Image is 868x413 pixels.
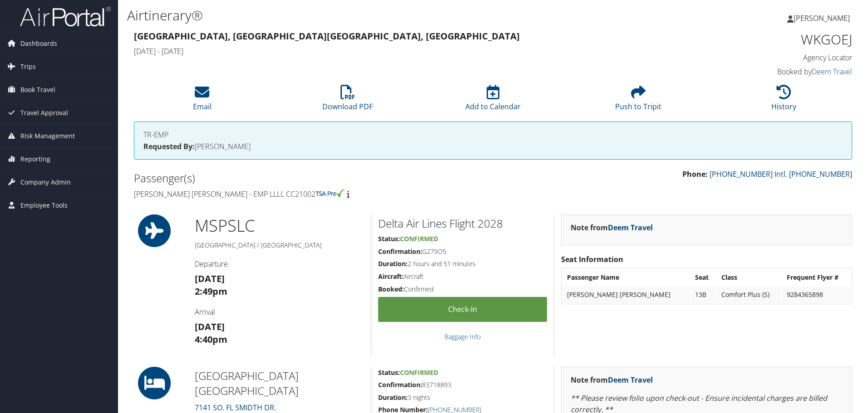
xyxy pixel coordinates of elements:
h4: Departure [195,259,364,269]
strong: Seat Information [561,254,623,264]
strong: [DATE] [195,272,225,285]
h4: [PERSON_NAME] [143,143,843,150]
strong: Status: [378,368,400,377]
span: Travel Approval [20,102,68,124]
strong: 2:49pm [195,285,227,297]
span: Confirmed [400,234,438,243]
strong: Booked: [378,285,404,293]
a: Push to Tripit [615,90,661,112]
h2: [GEOGRAPHIC_DATA] [GEOGRAPHIC_DATA] [195,368,364,398]
strong: Note from [571,223,653,233]
span: Book Travel [20,78,55,101]
span: Confirmed [400,368,438,377]
a: [PHONE_NUMBER] Intl. [PHONE_NUMBER] [710,169,852,179]
a: Baggage Info [444,332,481,341]
h1: MSP SLC [195,214,364,237]
h5: Confirmed [378,285,547,294]
img: tsa-precheck.png [316,189,345,197]
a: Download PDF [322,90,373,112]
a: Deem Travel [608,223,653,233]
h4: [DATE] - [DATE] [134,46,669,56]
a: Check-in [378,297,547,322]
span: Dashboards [20,32,57,55]
strong: Duration: [378,393,408,402]
h4: TR-EMP [143,131,843,138]
span: Risk Management [20,125,75,147]
strong: Note from [571,375,653,385]
strong: Status: [378,234,400,243]
strong: Duration: [378,259,408,268]
th: Frequent Flyer # [782,269,851,286]
a: Add to Calendar [465,90,521,112]
th: Class [717,269,781,286]
h5: [GEOGRAPHIC_DATA] / [GEOGRAPHIC_DATA] [195,241,364,250]
img: airportal-logo.png [20,6,111,27]
strong: [DATE] [195,321,225,333]
strong: Confirmation: [378,247,422,256]
strong: Requested By: [143,141,195,151]
td: Comfort Plus (S) [717,287,781,303]
a: Deem Travel [608,375,653,385]
span: Company Admin [20,171,71,194]
h5: 83718893 [378,380,547,389]
strong: [GEOGRAPHIC_DATA], [GEOGRAPHIC_DATA] [GEOGRAPHIC_DATA], [GEOGRAPHIC_DATA] [134,30,520,42]
span: Employee Tools [20,194,68,217]
h5: Aircraft [378,272,547,281]
span: Trips [20,55,36,78]
h2: Delta Air Lines Flight 2028 [378,216,547,231]
strong: Aircraft: [378,272,404,281]
td: [PERSON_NAME] [PERSON_NAME] [562,287,689,303]
a: [PERSON_NAME] [787,5,859,32]
th: Seat [690,269,716,286]
th: Passenger Name [562,269,689,286]
a: Email [193,90,212,112]
td: 13B [690,287,716,303]
td: 9284365898 [782,287,851,303]
h5: 3 nights [378,393,547,402]
h4: Agency Locator [683,53,852,63]
h5: G279O5 [378,247,547,256]
a: History [771,90,796,112]
a: Deem Travel [812,67,852,77]
strong: Confirmation: [378,380,422,389]
span: Reporting [20,148,50,170]
h4: Arrival [195,307,364,317]
h2: Passenger(s) [134,170,486,186]
strong: 4:40pm [195,333,227,345]
h5: 2 hours and 51 minutes [378,259,547,268]
h4: Booked by [683,67,852,77]
h1: WKGOEJ [683,30,852,49]
strong: Phone: [682,169,708,179]
h4: [PERSON_NAME] [PERSON_NAME] - EMP LLLL CC21002 [134,189,486,199]
h1: Airtinerary® [127,6,615,25]
span: [PERSON_NAME] [794,13,850,23]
